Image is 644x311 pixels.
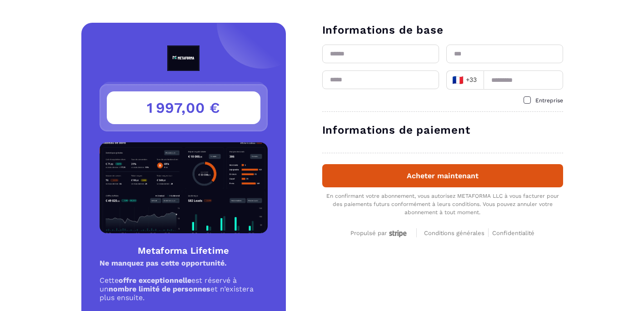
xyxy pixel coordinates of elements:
[322,192,563,216] div: En confirmant votre abonnement, vous autorisez METAFORMA LLC à vous facturer pour des paiements f...
[100,244,268,257] h4: Metaforma Lifetime
[107,91,260,124] h3: 1 997,00 €
[424,228,489,237] a: Conditions générales
[350,230,409,237] div: Propulsé par
[492,228,534,237] a: Confidentialité
[452,74,464,86] span: 🇫🇷
[322,123,563,137] h3: Informations de paiement
[535,97,563,104] span: Entreprise
[452,74,477,86] span: +33
[100,259,227,267] strong: Ne manquez pas cette opportunité.
[100,276,268,302] p: Cette est réservé à un et n’existera plus ensuite.
[119,276,191,285] strong: offre exceptionnelle
[446,70,484,90] div: Search for option
[146,45,221,71] img: logo
[424,230,484,236] span: Conditions générales
[350,228,409,237] a: Propulsé par
[100,142,268,233] img: Product Image
[322,23,563,37] h3: Informations de base
[322,164,563,187] button: Acheter maintenant
[492,230,534,236] span: Confidentialité
[109,285,210,293] strong: nombre limité de personnes
[479,73,480,87] input: Search for option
